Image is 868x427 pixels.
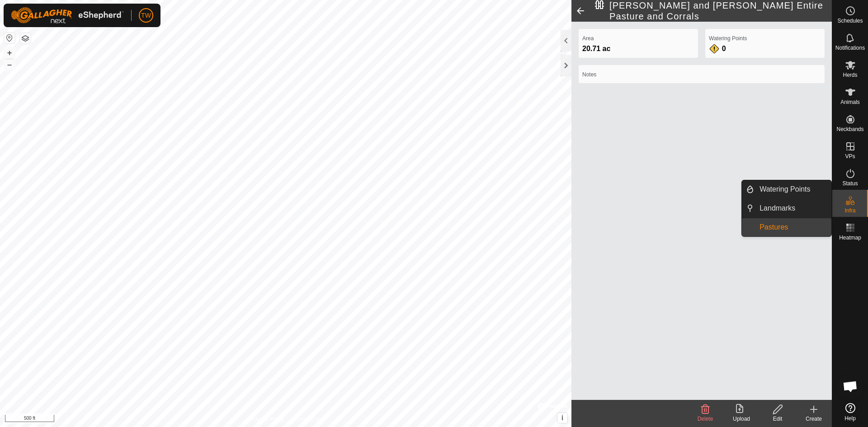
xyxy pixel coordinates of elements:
a: Pastures [754,218,831,236]
a: Privacy Policy [250,415,284,423]
span: VPs [845,154,855,159]
label: Watering Points [709,34,821,42]
label: Notes [582,70,821,79]
span: Status [842,181,858,186]
span: 20.71 ac [582,45,610,52]
span: Pastures [759,222,788,233]
li: Landmarks [742,199,831,217]
a: Landmarks [754,199,831,217]
span: Notifications [835,45,865,51]
a: Help [832,399,868,425]
a: Watering Points [754,180,831,198]
span: Heatmap [839,235,861,240]
span: Landmarks [759,203,795,214]
span: Neckbands [836,127,863,132]
button: Reset Map [4,33,15,43]
img: Gallagher Logo [11,7,124,23]
span: Watering Points [759,184,810,195]
span: TW [141,11,151,20]
div: Edit [759,415,796,423]
li: Pastures [742,218,831,236]
button: + [4,47,15,58]
button: Map Layers [20,33,31,44]
label: Area [582,34,694,42]
span: 0 [722,45,726,52]
span: Delete [698,416,713,422]
button: – [4,59,15,70]
span: Schedules [837,18,863,23]
span: Help [844,416,856,421]
li: Watering Points [742,180,831,198]
div: Open chat [837,373,864,400]
div: Upload [723,415,759,423]
a: Contact Us [295,415,321,423]
span: Animals [840,99,860,105]
span: Infra [844,208,855,213]
span: i [561,414,563,422]
div: Create [796,415,832,423]
button: i [557,413,567,423]
span: Herds [843,72,857,78]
